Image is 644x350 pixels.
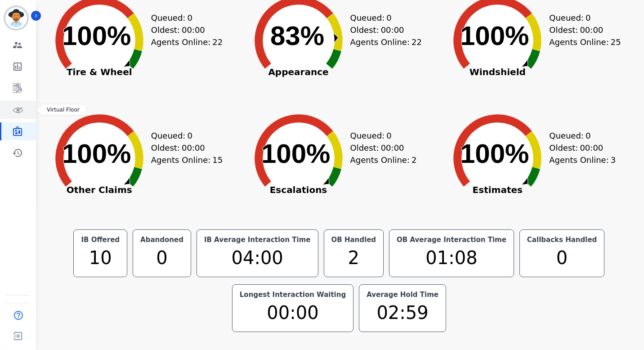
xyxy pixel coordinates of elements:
text: 100% [62,139,131,169]
span: Windshield [441,67,554,76]
span: 22 [411,36,422,48]
text: 83% [270,21,324,51]
div: Agents Online: [350,154,427,166]
div: IB Average Interaction Time [202,235,313,244]
div: 10 [79,244,121,271]
div: Agents Online: [549,36,626,48]
div: Oldest: [151,142,219,154]
span: Tire & Wheel [43,67,156,76]
div: 00:00 [238,299,348,326]
span: 00:00 [381,142,404,154]
div: Callbacks Handled [525,235,599,244]
span: 00:00 [381,24,404,36]
div: Queued: [350,130,418,142]
div: Agents Online: [151,36,228,48]
span: Appearance [242,67,355,76]
div: OB Handled [330,235,378,244]
div: Oldest: [151,24,219,36]
div: 02:59 [365,299,440,326]
div: Queued: [549,12,617,24]
text: 100% [460,139,529,169]
div: OB Average Interaction Time [395,235,508,244]
span: 00:00 [182,142,205,154]
span: 15 [212,154,223,166]
span: 0 [386,12,391,24]
div: Queued: [151,12,219,24]
img: Bordered avatar [5,7,27,29]
div: Average Hold Time [365,290,440,299]
div: Oldest: [350,24,418,36]
span: Estimates [441,185,554,194]
div: 04:00 [202,244,313,271]
span: Other Claims [43,185,156,194]
div: Queued: [151,130,219,142]
div: Longest Interaction Waiting [238,290,348,299]
text: 100% [62,21,131,51]
span: 22 [212,36,223,48]
span: 0 [586,12,590,24]
span: 25 [611,36,621,48]
span: Escalations [242,185,355,194]
span: 0 [187,130,192,142]
div: 01:08 [395,244,508,271]
span: 2 [411,154,416,166]
span: 0 [586,130,590,142]
div: Abandoned [139,235,185,244]
text: 100% [261,139,330,169]
div: 0 [139,244,185,271]
text: 100% [460,21,529,51]
div: Oldest: [549,24,617,36]
div: Queued: [350,12,418,24]
span: 0 [187,12,192,24]
div: 2 [330,244,378,271]
div: Queued: [549,130,617,142]
div: IB Offered [79,235,121,244]
div: Oldest: [350,142,418,154]
span: 00:00 [580,24,603,36]
div: Agents Online: [151,154,228,166]
div: Agents Online: [549,154,626,166]
div: 0 [525,244,599,271]
div: Oldest: [549,142,617,154]
div: Agents Online: [350,36,427,48]
span: 3 [611,154,616,166]
span: 00:00 [580,142,603,154]
span: 0 [386,130,391,142]
span: 00:00 [182,24,205,36]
